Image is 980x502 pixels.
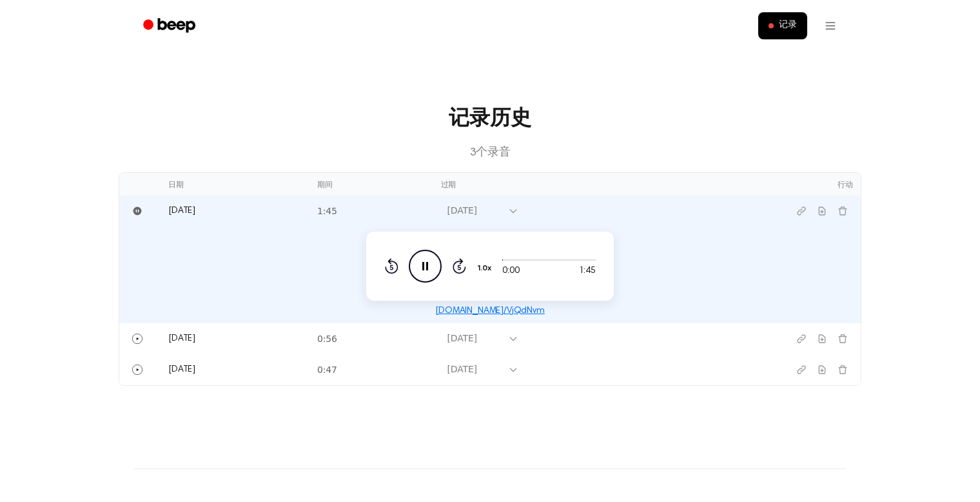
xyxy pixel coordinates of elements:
[791,328,812,349] button: 复制链接
[447,205,477,216] font: [DATE]
[317,180,333,189] font: 期间
[447,333,477,343] font: [DATE]
[579,266,596,276] font: 1:45
[127,359,148,380] button: 玩
[317,365,337,375] font: 0:47
[832,201,853,221] button: 删除录音
[487,147,511,159] font: 录音
[812,328,832,349] button: 下载录音
[168,206,195,216] font: [DATE]
[435,306,545,316] a: [DOMAIN_NAME]/VjQdNvm
[469,147,476,159] font: 3
[812,201,832,221] button: 下载录音
[168,180,184,189] font: 日期
[134,14,207,39] a: 嘟
[838,180,853,189] font: 行动
[449,108,531,129] font: 记录历史
[476,257,496,279] button: 1.0x
[447,364,477,374] font: [DATE]
[168,334,195,343] font: [DATE]
[791,201,812,221] button: 复制链接
[502,266,519,276] font: 0:00
[127,201,148,221] button: Pause
[317,206,337,216] font: 1:45
[168,365,195,374] font: [DATE]
[815,10,846,41] button: 打开菜单
[779,21,797,30] font: 记录
[441,180,456,189] font: 过期
[127,328,148,349] button: 玩
[317,334,337,344] font: 0:56
[812,359,832,380] button: 下载录音
[476,147,487,159] font: 个
[791,359,812,380] button: 复制链接
[478,265,491,272] font: 1.0x
[758,12,807,39] button: 记录
[832,359,853,380] button: 删除录音
[832,328,853,349] button: 删除录音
